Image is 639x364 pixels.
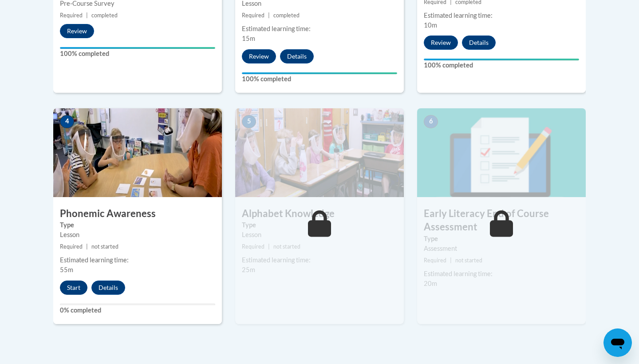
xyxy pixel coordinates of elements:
[242,230,397,240] div: Lesson
[268,12,270,19] span: |
[603,328,632,357] iframe: Button to launch messaging window
[242,266,255,273] span: 25m
[53,207,222,221] h3: Phonemic Awareness
[91,12,118,19] span: completed
[280,49,314,63] button: Details
[424,36,458,50] button: Review
[424,11,579,20] div: Estimated learning time:
[417,108,586,197] img: Course Image
[60,266,73,273] span: 55m
[60,281,87,295] button: Start
[242,35,255,42] span: 15m
[53,108,222,197] img: Course Image
[242,72,397,74] div: Your progress
[242,12,264,19] span: Required
[424,115,438,128] span: 6
[242,49,276,63] button: Review
[60,305,215,315] label: 0% completed
[60,12,83,19] span: Required
[242,220,397,230] label: Type
[60,47,215,49] div: Your progress
[450,257,452,264] span: |
[455,257,482,264] span: not started
[424,234,579,244] label: Type
[86,243,88,250] span: |
[268,243,270,250] span: |
[424,280,437,287] span: 20m
[242,24,397,34] div: Estimated learning time:
[273,12,300,19] span: completed
[242,243,264,250] span: Required
[60,243,83,250] span: Required
[91,243,118,250] span: not started
[242,255,397,265] div: Estimated learning time:
[424,60,579,70] label: 100% completed
[424,21,437,29] span: 10m
[424,257,446,264] span: Required
[242,115,256,128] span: 5
[60,230,215,240] div: Lesson
[242,74,397,84] label: 100% completed
[424,59,579,60] div: Your progress
[91,281,125,295] button: Details
[60,24,94,38] button: Review
[424,244,579,253] div: Assessment
[235,207,404,221] h3: Alphabet Knowledge
[424,269,579,279] div: Estimated learning time:
[417,207,586,234] h3: Early Literacy End of Course Assessment
[86,12,88,19] span: |
[60,255,215,265] div: Estimated learning time:
[235,108,404,197] img: Course Image
[60,220,215,230] label: Type
[60,49,215,59] label: 100% completed
[462,36,496,50] button: Details
[273,243,300,250] span: not started
[60,115,74,128] span: 4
